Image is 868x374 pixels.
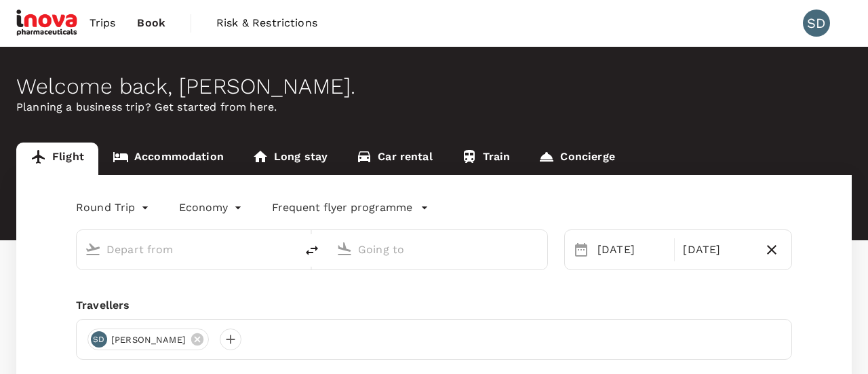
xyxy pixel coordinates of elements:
[592,236,671,263] div: [DATE]
[76,197,152,219] div: Round Trip
[16,8,79,38] img: iNova Pharmaceuticals
[179,197,245,219] div: Economy
[98,143,238,175] a: Accommodation
[272,200,412,216] p: Frequent flyer programme
[677,236,757,263] div: [DATE]
[803,10,830,37] div: SD
[272,200,429,216] button: Frequent flyer programme
[106,239,267,260] input: Depart from
[90,15,116,31] span: Trips
[16,143,98,175] a: Flight
[447,143,525,175] a: Train
[216,15,317,31] span: Risk & Restrictions
[16,74,852,99] div: Welcome back , [PERSON_NAME] .
[358,239,519,260] input: Going to
[137,15,165,31] span: Book
[538,248,540,250] button: Open
[286,248,289,250] button: Open
[296,234,328,267] button: delete
[342,143,447,175] a: Car rental
[16,99,852,115] p: Planning a business trip? Get started from here.
[91,331,107,348] div: SD
[103,333,194,347] span: [PERSON_NAME]
[76,297,792,314] div: Travellers
[524,143,629,175] a: Concierge
[238,143,342,175] a: Long stay
[87,329,209,350] div: SD[PERSON_NAME]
